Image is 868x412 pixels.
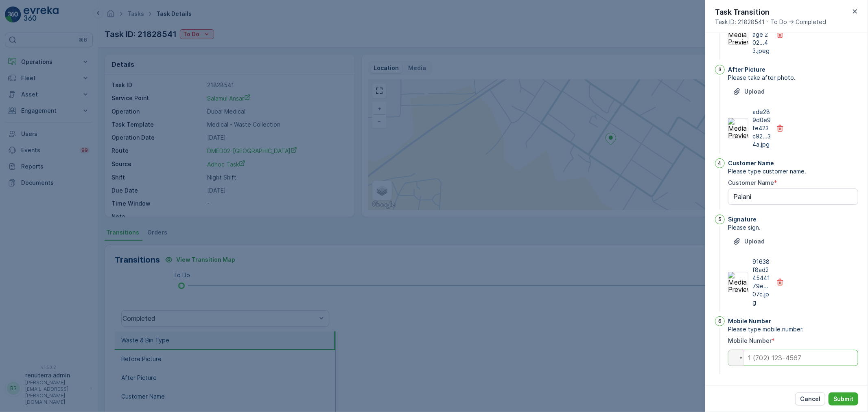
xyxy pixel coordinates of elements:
[728,224,858,232] span: Please sign.
[715,65,725,75] div: 3
[744,237,765,245] p: Upload
[795,392,825,405] button: Cancel
[715,316,725,326] div: 6
[715,215,725,224] div: 5
[728,215,756,224] p: Signature
[728,179,774,186] label: Customer Name
[728,24,748,45] img: Media Preview
[728,167,858,175] span: Please type customer name.
[728,272,748,292] img: Media Preview
[728,159,774,167] p: Customer Name
[728,325,858,333] span: Please type mobile number.
[728,66,765,74] p: After Picture
[728,337,772,344] label: Mobile Number
[728,235,770,248] button: Upload File
[800,395,820,403] p: Cancel
[728,85,770,98] button: Upload File
[728,350,858,366] input: 1 (702) 123-4567
[715,158,725,168] div: 4
[715,18,826,26] span: Task ID: 21828541 - To Do -> Completed
[728,118,748,138] img: Media Preview
[752,258,771,307] p: 91638f8ad24544179e...07c.jpg
[752,108,771,149] p: ade289d0e9fe423c92...34a.jpg
[829,392,858,405] button: Submit
[744,88,765,96] p: Upload
[715,7,826,18] p: Task Transition
[728,74,858,82] span: Please take after photo.
[752,14,771,55] p: WhatsApp Image 202...43.jpeg
[728,317,771,325] p: Mobile Number
[833,395,853,403] p: Submit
